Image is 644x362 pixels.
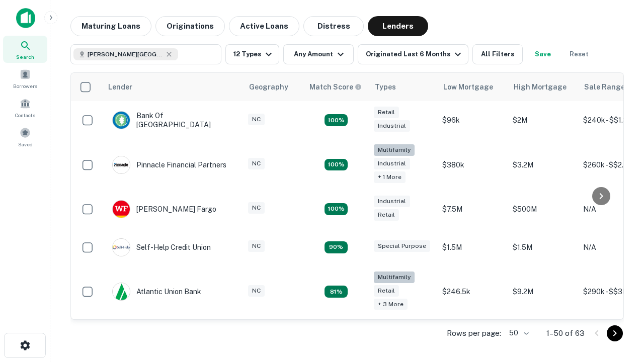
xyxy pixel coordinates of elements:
[325,159,348,171] div: Matching Properties: 22, hasApolloMatch: undefined
[303,16,364,36] button: Distress
[113,283,130,300] img: picture
[369,73,437,101] th: Types
[437,190,508,228] td: $7.5M
[527,44,559,64] button: Save your search to get updates of matches that match your search criteria.
[514,81,567,93] div: High Mortgage
[374,271,415,283] div: Multifamily
[508,228,578,266] td: $1.5M
[437,228,508,266] td: $1.5M
[3,123,47,150] a: Saved
[325,114,348,126] div: Matching Properties: 15, hasApolloMatch: undefined
[112,200,216,218] div: [PERSON_NAME] Fargo
[546,327,585,339] p: 1–50 of 63
[70,16,151,36] button: Maturing Loans
[374,285,399,297] div: Retail
[325,241,348,253] div: Matching Properties: 11, hasApolloMatch: undefined
[325,203,348,215] div: Matching Properties: 14, hasApolloMatch: undefined
[88,50,163,59] span: [PERSON_NAME][GEOGRAPHIC_DATA], [GEOGRAPHIC_DATA]
[112,283,201,301] div: Atlantic Union Bank
[112,238,211,256] div: Self-help Credit Union
[229,16,299,36] button: Active Loans
[368,16,428,36] button: Lenders
[366,48,464,60] div: Originated Last 6 Months
[374,299,408,310] div: + 3 more
[108,81,132,93] div: Lender
[505,326,530,340] div: 50
[303,73,369,101] th: Capitalize uses an advanced AI algorithm to match your search with the best lender. The match sco...
[563,44,595,64] button: Reset
[13,82,37,90] span: Borrowers
[375,81,396,93] div: Types
[443,81,493,93] div: Low Mortgage
[225,44,279,64] button: 12 Types
[18,140,33,148] span: Saved
[155,16,225,36] button: Originations
[374,107,399,118] div: Retail
[3,65,47,92] a: Borrowers
[112,156,226,174] div: Pinnacle Financial Partners
[447,327,501,339] p: Rows per page:
[374,171,406,183] div: + 1 more
[594,249,644,298] iframe: Chat Widget
[16,53,34,61] span: Search
[472,44,523,64] button: All Filters
[15,111,35,119] span: Contacts
[374,196,410,207] div: Industrial
[508,101,578,139] td: $2M
[358,44,468,64] button: Originated Last 6 Months
[112,111,233,129] div: Bank Of [GEOGRAPHIC_DATA]
[437,139,508,190] td: $380k
[113,112,130,129] img: picture
[113,239,130,256] img: picture
[508,266,578,317] td: $9.2M
[508,139,578,190] td: $3.2M
[248,114,265,125] div: NC
[309,81,360,93] h6: Match Score
[437,101,508,139] td: $96k
[325,286,348,298] div: Matching Properties: 10, hasApolloMatch: undefined
[3,94,47,121] a: Contacts
[374,144,415,156] div: Multifamily
[309,81,362,93] div: Capitalize uses an advanced AI algorithm to match your search with the best lender. The match sco...
[249,81,288,93] div: Geography
[248,202,265,214] div: NC
[102,73,243,101] th: Lender
[374,120,410,132] div: Industrial
[508,190,578,228] td: $500M
[374,240,430,252] div: Special Purpose
[243,73,303,101] th: Geography
[248,158,265,169] div: NC
[508,73,578,101] th: High Mortgage
[3,36,47,63] a: Search
[113,156,130,173] img: picture
[248,285,265,297] div: NC
[248,240,265,252] div: NC
[437,266,508,317] td: $246.5k
[584,81,625,93] div: Sale Range
[374,209,399,221] div: Retail
[437,73,508,101] th: Low Mortgage
[374,158,410,169] div: Industrial
[113,201,130,218] img: picture
[16,8,35,28] img: capitalize-icon.png
[283,44,354,64] button: Any Amount
[607,325,623,341] button: Go to next page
